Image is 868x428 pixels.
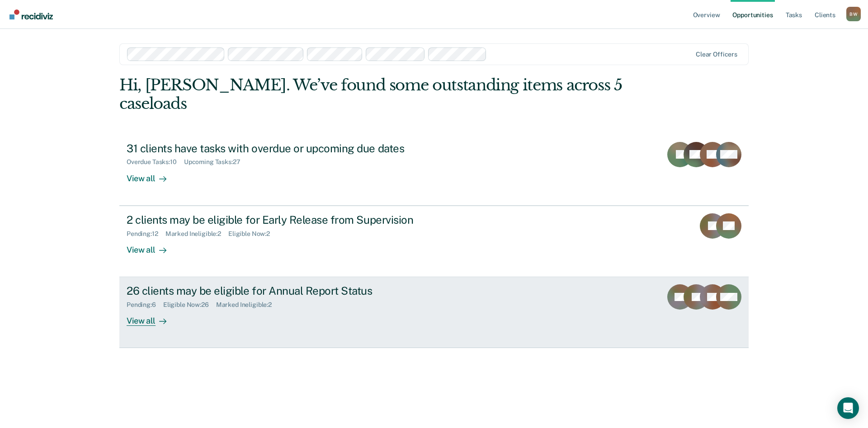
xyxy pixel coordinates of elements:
[127,309,177,326] div: View all
[846,7,861,21] div: B W
[127,213,444,226] div: 2 clients may be eligible for Early Release from Supervision
[696,51,737,58] div: Clear officers
[127,301,163,309] div: Pending : 6
[127,230,165,238] div: Pending : 12
[127,142,444,155] div: 31 clients have tasks with overdue or upcoming due dates
[127,158,184,166] div: Overdue Tasks : 10
[837,397,859,419] div: Open Intercom Messenger
[119,277,749,348] a: 26 clients may be eligible for Annual Report StatusPending:6Eligible Now:26Marked Ineligible:2Vie...
[184,158,248,166] div: Upcoming Tasks : 27
[119,135,749,206] a: 31 clients have tasks with overdue or upcoming due datesOverdue Tasks:10Upcoming Tasks:27View all
[9,9,53,19] img: Recidiviz
[165,230,228,238] div: Marked Ineligible : 2
[119,206,749,277] a: 2 clients may be eligible for Early Release from SupervisionPending:12Marked Ineligible:2Eligible...
[216,301,279,309] div: Marked Ineligible : 2
[119,76,623,113] div: Hi, [PERSON_NAME]. We’ve found some outstanding items across 5 caseloads
[127,237,177,255] div: View all
[127,166,177,183] div: View all
[127,284,444,297] div: 26 clients may be eligible for Annual Report Status
[846,7,861,21] button: Profile dropdown button
[163,301,216,309] div: Eligible Now : 26
[228,230,277,238] div: Eligible Now : 2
